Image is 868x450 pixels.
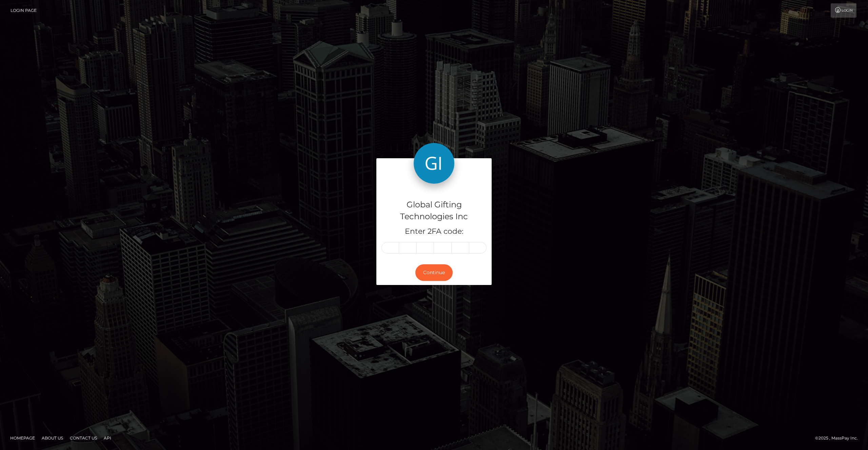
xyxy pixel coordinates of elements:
a: Login [831,3,856,18]
a: About Us [39,433,66,443]
a: API [101,433,114,443]
button: Continue [415,264,453,281]
img: Global Gifting Technologies Inc [414,143,454,184]
a: Login Page [11,3,37,18]
a: Homepage [7,433,38,443]
h4: Global Gifting Technologies Inc [381,199,487,223]
div: © 2025 , MassPay Inc. [815,434,863,442]
h5: Enter 2FA code: [381,226,487,237]
a: Contact Us [67,433,100,443]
